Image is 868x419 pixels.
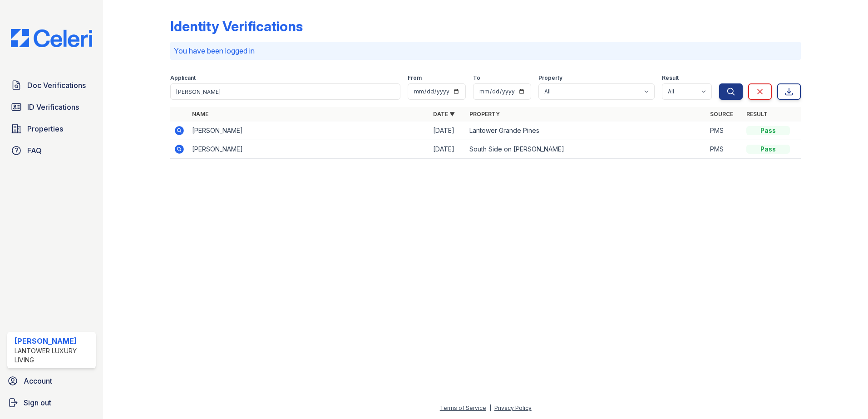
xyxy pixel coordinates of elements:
label: To [473,74,480,82]
a: Terms of Service [440,404,486,411]
div: Pass [746,126,790,135]
td: South Side on [PERSON_NAME] [466,140,707,159]
td: PMS [706,140,743,159]
div: [PERSON_NAME] [15,336,92,346]
a: Date ▼ [433,111,455,117]
label: Result [662,74,679,82]
span: Doc Verifications [27,80,86,91]
div: Identity Verifications [170,18,303,34]
a: Source [710,111,733,117]
a: Account [4,372,99,390]
label: From [408,74,422,82]
a: Doc Verifications [7,76,96,94]
p: You have been logged in [174,45,797,56]
td: [PERSON_NAME] [188,122,429,140]
td: PMS [706,122,743,140]
td: [DATE] [429,122,466,140]
td: [PERSON_NAME] [188,140,429,159]
div: Pass [746,145,790,154]
div: | [489,404,491,411]
span: Sign out [24,397,51,408]
a: Properties [7,120,96,138]
td: Lantower Grande Pines [466,122,707,140]
td: [DATE] [429,140,466,159]
span: ID Verifications [27,102,79,112]
label: Property [538,74,562,82]
span: Properties [27,123,63,134]
a: Property [469,111,500,117]
span: FAQ [27,145,42,156]
a: Privacy Policy [494,404,532,411]
span: Account [24,375,52,386]
div: Lantower Luxury Living [15,346,92,365]
img: CE_Logo_Blue-a8612792a0a2168367f1c8372b55b34899dd931a85d93a1a3d3e32e68fde9ad4.png [4,29,99,47]
a: FAQ [7,141,96,160]
a: Name [192,111,208,117]
label: Applicant [170,74,196,82]
a: ID Verifications [7,98,96,116]
a: Result [746,111,768,117]
input: Search by name or phone number [170,83,400,100]
a: Sign out [4,394,99,412]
